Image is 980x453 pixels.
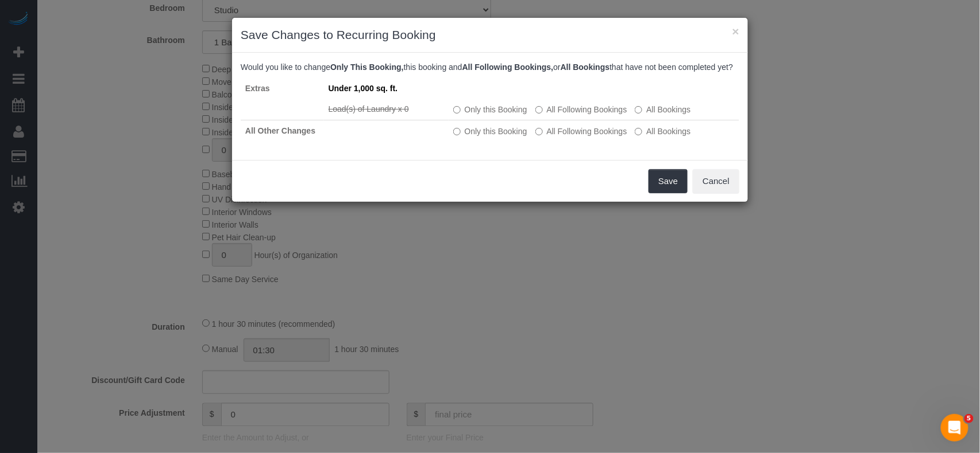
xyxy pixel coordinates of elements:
input: All Following Bookings [535,128,543,135]
iframe: Intercom live chat [941,414,969,442]
span: 5 [964,414,974,423]
strong: Extras [245,84,270,93]
label: This and all the bookings after it will be changed. [535,126,627,137]
button: Save [649,169,688,193]
b: All Following Bookings, [462,63,554,72]
b: All Bookings [561,63,610,72]
h3: Save Changes to Recurring Booking [241,26,739,44]
input: All Bookings [635,106,642,114]
button: Cancel [693,169,739,193]
label: All bookings that have not been completed yet will be changed. [635,104,690,115]
td: Under 1,000 sq. ft. [324,78,449,99]
label: All other bookings in the series will remain the same. [453,104,527,115]
td: Load(s) of Laundry x 0 [324,99,449,120]
label: This and all the bookings after it will be changed. [535,104,627,115]
label: All bookings that have not been completed yet will be changed. [635,126,690,137]
input: Only this Booking [453,128,461,135]
button: × [732,25,739,37]
input: Only this Booking [453,106,461,114]
strong: All Other Changes [245,126,315,135]
b: Only This Booking, [330,63,404,72]
input: All Bookings [635,128,642,135]
label: All other bookings in the series will remain the same. [453,126,527,137]
p: Would you like to change this booking and or that have not been completed yet? [241,61,739,73]
input: All Following Bookings [535,106,543,114]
